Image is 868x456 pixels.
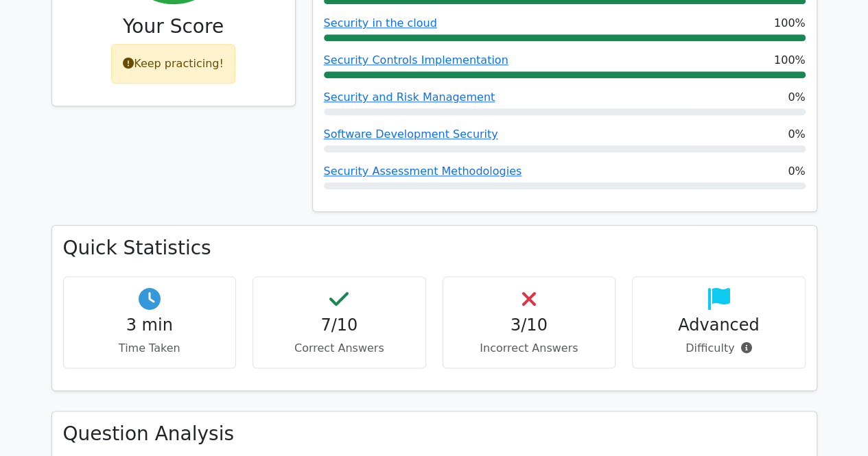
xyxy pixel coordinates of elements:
[63,422,806,446] h3: Question Analysis
[774,52,806,69] span: 100%
[63,237,806,260] h3: Quick Statistics
[75,340,225,357] p: Time Taken
[324,165,522,178] a: Security Assessment Methodologies
[63,15,284,38] h3: Your Score
[111,44,235,84] div: Keep practicing!
[644,315,794,335] h4: Advanced
[788,126,805,143] span: 0%
[324,91,495,104] a: Security and Risk Management
[75,315,225,335] h4: 3 min
[774,15,806,32] span: 100%
[264,340,414,357] p: Correct Answers
[454,315,605,335] h4: 3/10
[324,53,508,67] a: Security Controls Implementation
[644,340,794,357] p: Difficulty
[454,340,605,357] p: Incorrect Answers
[788,163,805,180] span: 0%
[324,16,437,29] a: Security in the cloud
[264,315,414,335] h4: 7/10
[324,128,498,141] a: Software Development Security
[788,89,805,106] span: 0%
